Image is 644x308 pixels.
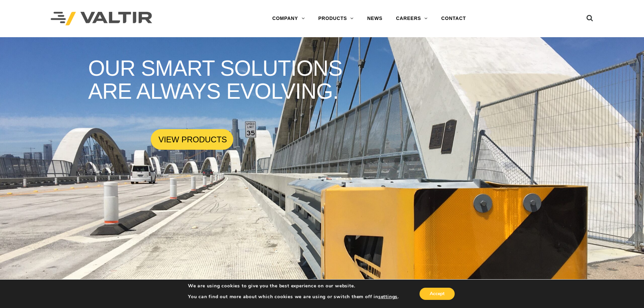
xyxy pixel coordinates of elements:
[265,12,311,25] a: COMPANY
[151,129,233,150] a: VIEW PRODUCTS
[360,12,389,25] a: NEWS
[311,12,360,25] a: PRODUCTS
[188,294,399,300] p: You can find out more about which cookies we are using or switch them off in .
[88,57,367,103] rs-layer: OUR SMART SOLUTIONS ARE ALWAYS EVOLVING.
[188,283,399,289] p: We are using cookies to give you the best experience on our website.
[389,12,434,25] a: CAREERS
[420,288,455,300] button: Accept
[51,12,152,26] img: Valtir
[434,12,473,25] a: CONTACT
[378,294,398,300] button: settings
